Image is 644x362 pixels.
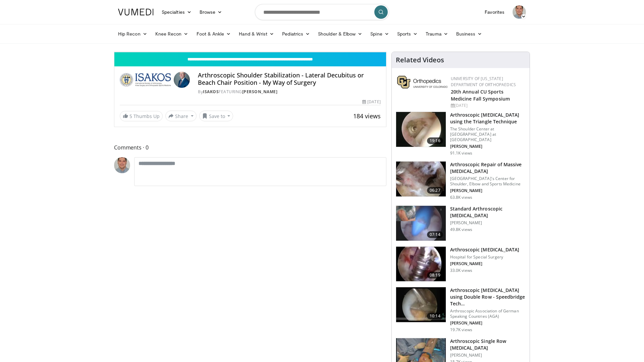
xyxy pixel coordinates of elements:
[118,9,154,15] img: VuMedi Logo
[193,27,235,41] a: Foot & Ankle
[396,56,444,64] h4: Related Videos
[198,89,380,95] div: By FEATURING
[450,205,526,219] h3: Standard Arthroscopic [MEDICAL_DATA]
[396,287,446,322] img: 289923_0003_1.png.150x105_q85_crop-smart_upscale.jpg
[396,287,526,333] a: 10:14 Arthroscopic [MEDICAL_DATA] using Double Row - Speedbridge Tech… Arthroscopic Association o...
[396,161,526,200] a: 06:27 Arthroscopic Repair of Massive [MEDICAL_DATA] [GEOGRAPHIC_DATA]'s Center for Shoulder, Elbo...
[450,112,526,125] h3: Arthroscopic [MEDICAL_DATA] using the Triangle Technique
[353,112,381,120] span: 184 views
[158,5,196,19] a: Specialties
[120,111,163,121] a: 5 Thumbs Up
[242,89,278,95] a: [PERSON_NAME]
[366,27,393,41] a: Spine
[165,111,197,121] button: Share
[450,195,472,200] p: 63.8K views
[450,268,472,273] p: 33.0K views
[451,88,510,102] a: 20th Annual CU Sports Medicine Fall Symposium
[120,72,171,88] img: ISAKOS
[114,157,130,173] img: Avatar
[450,353,526,358] p: [PERSON_NAME]
[199,111,233,121] button: Save to
[427,272,443,279] span: 08:19
[174,72,190,88] img: Avatar
[393,27,422,41] a: Sports
[450,320,526,326] p: [PERSON_NAME]
[452,27,486,41] a: Business
[114,27,151,41] a: Hip Recon
[427,231,443,238] span: 07:14
[451,76,516,87] a: University of [US_STATE] Department of Orthopaedics
[314,27,366,41] a: Shoulder & Elbow
[397,76,447,88] img: 355603a8-37da-49b6-856f-e00d7e9307d3.png.150x105_q85_autocrop_double_scale_upscale_version-0.2.png
[427,137,443,144] span: 19:16
[255,4,389,20] input: Search topics, interventions
[450,176,526,187] p: [GEOGRAPHIC_DATA]'s Center for Shoulder, Elbow and Sports Medicine
[450,126,526,142] p: The Shoulder Center at [GEOGRAPHIC_DATA] at [GEOGRAPHIC_DATA]
[396,246,526,282] a: 08:19 Arthroscopic [MEDICAL_DATA] Hospital for Special Surgery [PERSON_NAME] 33.0K views
[450,308,526,319] p: Arthroscopic Association of German Speaking Countries (AGA)
[129,113,132,119] span: 5
[198,72,380,86] h4: Arthroscopic Shoulder Stabilization - Lateral Decubitus or Beach Chair Position - My Way of Surgery
[450,246,520,253] h3: Arthroscopic [MEDICAL_DATA]
[450,287,526,307] h3: Arthroscopic [MEDICAL_DATA] using Double Row - Speedbridge Tech…
[450,144,526,149] p: [PERSON_NAME]
[450,161,526,175] h3: Arthroscopic Repair of Massive [MEDICAL_DATA]
[450,188,526,193] p: [PERSON_NAME]
[427,313,443,319] span: 10:14
[450,150,472,156] p: 91.1K views
[396,112,526,156] a: 19:16 Arthroscopic [MEDICAL_DATA] using the Triangle Technique The Shoulder Center at [GEOGRAPHIC...
[396,206,446,241] img: 38854_0000_3.png.150x105_q85_crop-smart_upscale.jpg
[235,27,278,41] a: Hand & Wrist
[422,27,452,41] a: Trauma
[396,247,446,282] img: 10051_3.png.150x105_q85_crop-smart_upscale.jpg
[450,327,472,333] p: 19.7K views
[362,99,380,105] div: [DATE]
[450,261,520,266] p: [PERSON_NAME]
[396,162,446,196] img: 281021_0002_1.png.150x105_q85_crop-smart_upscale.jpg
[114,143,386,152] span: Comments 0
[278,27,314,41] a: Pediatrics
[196,5,226,19] a: Browse
[450,220,526,226] p: [PERSON_NAME]
[513,5,526,19] img: Avatar
[396,205,526,241] a: 07:14 Standard Arthroscopic [MEDICAL_DATA] [PERSON_NAME] 49.8K views
[450,338,526,351] h3: Arthroscopic Single Row [MEDICAL_DATA]
[481,5,508,19] a: Favorites
[114,52,386,52] video-js: Video Player
[396,112,446,147] img: krish_3.png.150x105_q85_crop-smart_upscale.jpg
[427,187,443,194] span: 06:27
[203,89,219,95] a: ISAKOS
[450,227,472,232] p: 49.8K views
[450,254,520,260] p: Hospital for Special Surgery
[451,103,524,109] div: [DATE]
[151,27,193,41] a: Knee Recon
